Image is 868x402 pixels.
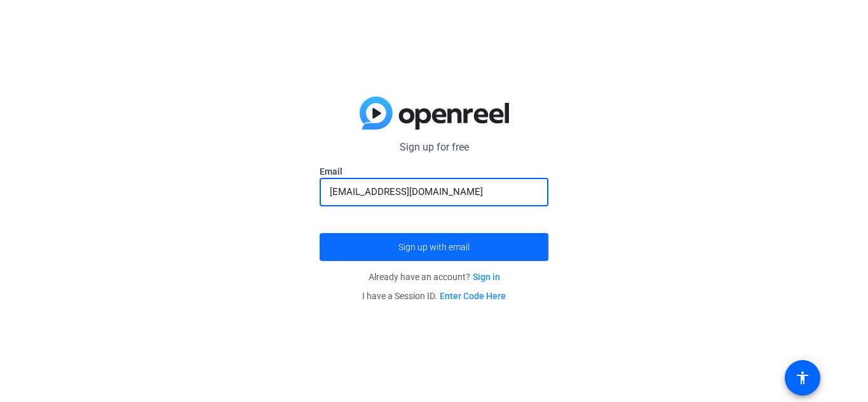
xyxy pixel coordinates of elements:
[320,165,548,178] label: Email
[795,370,810,385] mat-icon: accessibility
[360,97,509,130] img: blue-gradient.svg
[320,140,548,155] p: Sign up for free
[473,272,500,282] a: Sign in
[362,291,506,301] span: I have a Session ID.
[440,291,506,301] a: Enter Code Here
[369,272,500,282] span: Already have an account?
[320,233,548,261] button: Sign up with email
[330,184,538,199] input: Enter Email Address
